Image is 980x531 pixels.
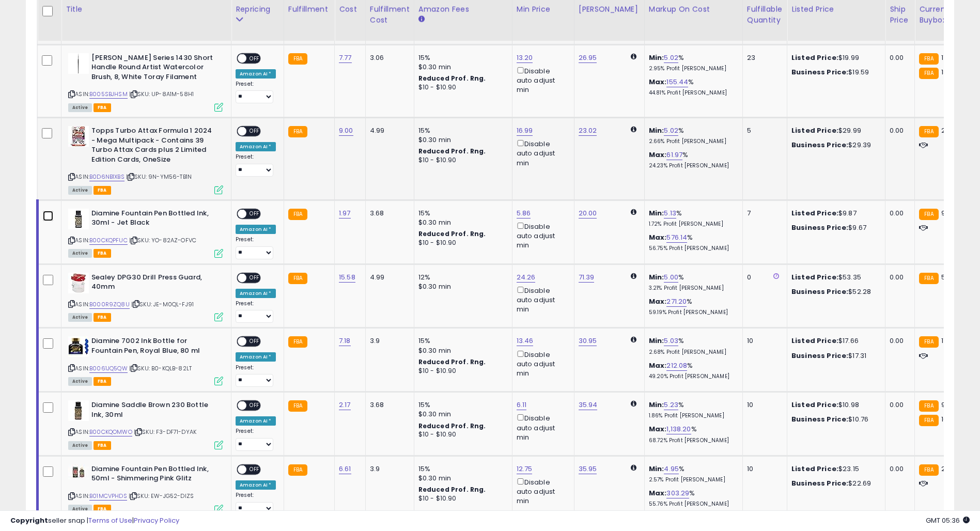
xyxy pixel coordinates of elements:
div: $17.66 [791,336,877,346]
img: 41vM2cO3NKL._SL40_.jpg [68,209,89,229]
div: % [649,361,735,380]
div: $17.31 [791,351,877,361]
span: All listings currently available for purchase on Amazon [68,377,92,386]
a: 5.00 [664,272,678,283]
div: Preset: [236,428,276,451]
b: Min: [649,126,664,135]
a: 5.02 [664,53,678,63]
div: % [649,297,735,316]
span: OFF [246,401,263,410]
span: FBA [94,441,111,450]
b: Business Price: [791,140,848,150]
div: $0.30 min [418,474,504,483]
div: 3.9 [370,336,406,346]
div: % [649,209,735,228]
div: $19.99 [791,53,877,63]
a: 9.00 [339,126,353,136]
div: ASIN: [68,273,223,321]
span: FBA [94,186,111,195]
b: Max: [649,424,667,434]
small: FBA [919,273,938,284]
p: 2.66% Profit [PERSON_NAME] [649,138,735,145]
b: Diamine Fountain Pen Bottled Ink, 30ml - Jet Black [91,209,217,230]
div: % [649,77,735,97]
div: $9.67 [791,223,877,232]
div: Current Buybox Price [919,4,972,26]
div: 15% [418,400,504,410]
div: 15% [418,336,504,346]
span: FBA [94,377,111,386]
div: 0.00 [890,53,907,63]
span: OFF [246,337,263,346]
i: Calculated using Dynamic Max Price. [631,209,636,215]
p: 68.72% Profit [PERSON_NAME] [649,437,735,444]
small: FBA [919,209,938,220]
div: Preset: [236,492,276,515]
b: Business Price: [791,287,848,296]
span: | SKU: B0-KQLB-82LT [129,364,192,372]
b: Business Price: [791,478,848,488]
b: Reduced Prof. Rng. [418,421,486,430]
div: Cost [339,4,361,15]
a: 13.46 [517,336,534,346]
div: $0.30 min [418,218,504,227]
div: $23.15 [791,464,877,474]
div: Listed Price [791,4,881,15]
div: 15% [418,464,504,474]
div: $10 - $10.90 [418,430,504,439]
b: Max: [649,232,667,242]
b: Topps Turbo Attax Formula 1 2024 - Mega Multipack - Contains 39 Turbo Attax Cards plus 2 Limited ... [91,126,217,167]
span: 2025-08-18 05:36 GMT [926,516,970,525]
img: 6186YyAIB3L._SL40_.jpg [68,126,89,147]
b: Listed Price: [791,208,838,218]
b: Sealey DPG30 Drill Press Guard, 40mm [91,273,217,294]
img: 41iNxi7ehDL._SL40_.jpg [68,400,89,421]
div: Disable auto adjust min [517,349,566,379]
div: 0.00 [890,336,907,346]
div: 3.06 [370,53,406,63]
a: 7.77 [339,53,352,63]
div: 15% [418,126,504,135]
div: $29.99 [791,126,877,135]
div: Disable auto adjust min [517,221,566,251]
a: 26.95 [579,53,597,63]
a: 5.23 [664,400,678,410]
strong: Copyright [10,516,48,525]
a: 271.20 [666,296,687,307]
span: 10.98 [941,414,958,424]
a: 61.97 [666,150,682,160]
a: 23.02 [579,126,597,136]
a: 6.61 [339,464,351,474]
div: [PERSON_NAME] [579,4,640,15]
div: $0.30 min [418,135,504,145]
div: Preset: [236,236,276,259]
a: 576.14 [666,232,687,243]
a: 5.13 [664,208,676,218]
p: 44.81% Profit [PERSON_NAME] [649,89,735,97]
img: 41ZtMfm8eCL._SL40_.jpg [68,273,89,293]
div: $10 - $10.90 [418,494,504,503]
small: FBA [919,400,938,412]
div: Amazon AI * [236,142,276,151]
div: 10 [747,464,779,474]
div: % [649,233,735,252]
span: FBA [94,103,111,112]
a: 71.39 [579,272,595,283]
b: Listed Price: [791,336,838,346]
small: Amazon Fees. [418,15,425,24]
small: FBA [288,53,307,65]
b: Listed Price: [791,272,838,282]
div: 0 [747,273,779,282]
b: Min: [649,336,664,346]
span: All listings currently available for purchase on Amazon [68,313,92,322]
div: 3.68 [370,209,406,218]
div: Amazon AI * [236,480,276,490]
i: Calculated using Dynamic Max Price. [631,273,636,279]
div: Preset: [236,300,276,323]
b: Min: [649,272,664,282]
b: Reduced Prof. Rng. [418,147,486,155]
div: Amazon AI * [236,352,276,362]
div: Markup on Cost [649,4,738,15]
div: 23 [747,53,779,63]
div: $29.39 [791,140,877,150]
